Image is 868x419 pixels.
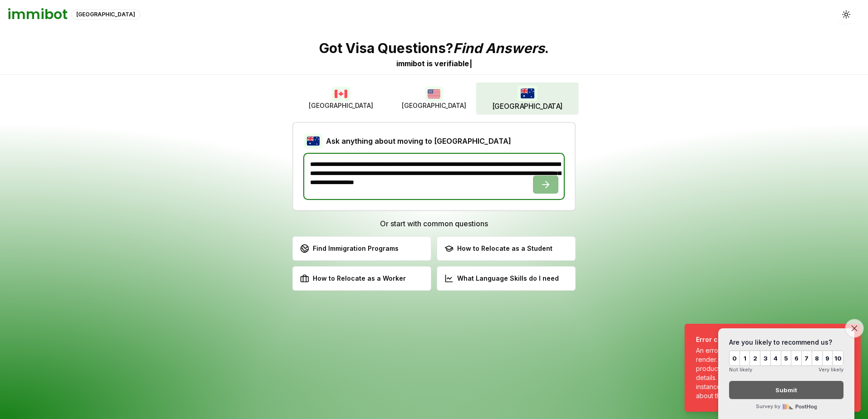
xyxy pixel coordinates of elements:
[300,274,406,283] div: How to Relocate as a Worker
[444,244,552,253] div: How to Relocate as a Student
[309,101,373,110] span: [GEOGRAPHIC_DATA]
[7,6,68,23] h1: immibot
[425,87,443,101] img: USA flag
[300,244,399,253] div: Find Immigration Programs
[437,266,576,291] button: What Language Skills do I need
[402,101,466,110] span: [GEOGRAPHIC_DATA]
[517,85,537,101] img: Australia flag
[332,87,350,101] img: Canada flag
[326,136,511,146] h2: Ask anything about moving to [GEOGRAPHIC_DATA]
[292,218,576,229] h3: Or start with common questions
[319,40,549,56] p: Got Visa Questions? .
[434,59,469,68] span: v e r i f i a b l e
[696,346,846,400] div: An error occurred in the Server Components render. The specific message is omitted in production ...
[469,59,472,68] span: |
[444,274,559,283] div: What Language Skills do I need
[292,236,431,261] button: Find Immigration Programs
[396,58,433,69] div: immibot is
[492,102,562,112] span: [GEOGRAPHIC_DATA]
[696,335,846,344] div: Error creating guest session
[437,236,576,261] button: How to Relocate as a Student
[292,266,431,291] button: How to Relocate as a Worker
[304,134,322,148] img: Australia flag
[453,40,545,56] span: Find Answers
[71,10,140,19] div: [GEOGRAPHIC_DATA]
